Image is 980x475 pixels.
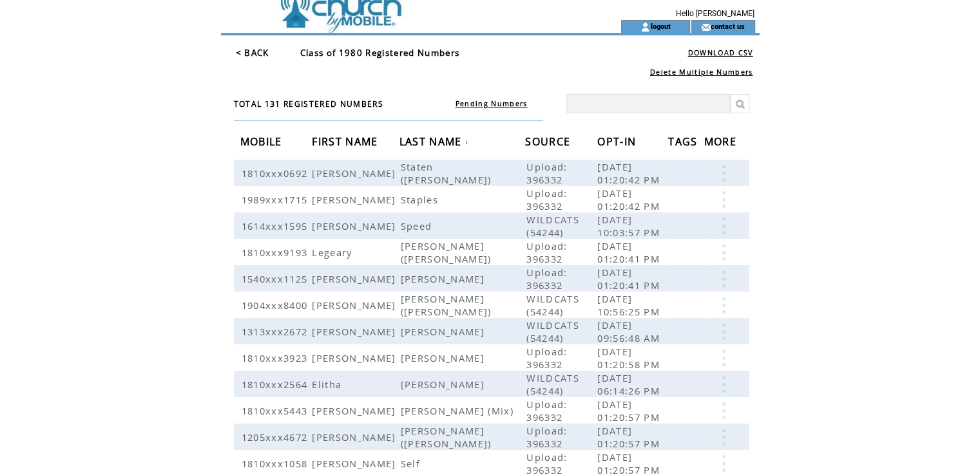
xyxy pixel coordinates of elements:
[242,193,311,206] span: 1989xxx1715
[597,424,663,450] span: [DATE] 01:20:57 PM
[312,193,399,206] span: [PERSON_NAME]
[312,325,399,338] span: [PERSON_NAME]
[668,131,700,155] span: TAGS
[597,187,663,212] span: [DATE] 01:20:42 PM
[399,138,470,145] a: LAST NAME↓
[401,193,441,206] span: Staples
[597,319,663,344] span: [DATE] 09:56:48 AM
[312,131,381,155] span: FIRST NAME
[456,99,528,108] a: Pending Numbers
[597,213,663,239] span: [DATE] 10:03:57 PM
[401,219,436,232] span: Speed
[312,351,399,364] span: [PERSON_NAME]
[242,378,311,391] span: 1810xxx2564
[526,371,579,397] span: WILDCATS (54244)
[526,187,567,212] span: Upload: 396332
[526,345,567,371] span: Upload: 396332
[640,22,650,32] img: account_icon.gif
[312,431,399,443] span: [PERSON_NAME]
[526,266,567,292] span: Upload: 396332
[711,22,745,30] a: contact us
[312,404,399,417] span: [PERSON_NAME]
[401,160,495,186] span: Staten ([PERSON_NAME])
[597,292,663,318] span: [DATE] 10:56:25 PM
[701,22,711,32] img: contact_us_icon.gif
[597,137,639,145] a: OPT-IN
[312,457,399,470] span: [PERSON_NAME]
[526,424,567,450] span: Upload: 396332
[704,131,740,155] span: MORE
[597,371,663,397] span: [DATE] 06:14:26 PM
[242,167,311,180] span: 1810xxx0692
[234,98,383,109] span: TOTAL 131 REGISTERED NUMBERS
[676,9,754,18] span: Hello [PERSON_NAME]
[401,351,488,364] span: [PERSON_NAME]
[526,398,567,424] span: Upload: 396332
[401,325,488,338] span: [PERSON_NAME]
[597,345,663,371] span: [DATE] 01:20:58 PM
[242,404,311,417] span: 1810xxx5443
[399,131,465,155] span: LAST NAME
[312,272,399,285] span: [PERSON_NAME]
[688,48,753,57] a: DOWNLOAD CSV
[597,160,663,186] span: [DATE] 01:20:42 PM
[526,213,579,239] span: WILDCATS (54244)
[312,299,399,312] span: [PERSON_NAME]
[525,131,573,155] span: SOURCE
[597,398,663,424] span: [DATE] 01:20:57 PM
[312,137,381,145] a: FIRST NAME
[240,137,285,145] a: MOBILE
[525,137,573,145] a: SOURCE
[597,266,663,292] span: [DATE] 01:20:41 PM
[242,351,311,364] span: 1810xxx3923
[668,137,700,145] a: TAGS
[401,292,495,318] span: [PERSON_NAME] ([PERSON_NAME])
[401,378,488,391] span: [PERSON_NAME]
[401,424,495,450] span: [PERSON_NAME] ([PERSON_NAME])
[312,246,355,259] span: Legeary
[242,272,311,285] span: 1540xxx1125
[650,68,753,77] a: Delete Multiple Numbers
[597,131,639,155] span: OPT-IN
[597,239,663,265] span: [DATE] 01:20:41 PM
[242,431,311,443] span: 1205xxx4672
[401,272,488,285] span: [PERSON_NAME]
[242,246,311,259] span: 1810xxx9193
[312,378,345,391] span: Elitha
[242,219,311,232] span: 1614xxx1595
[300,47,460,59] span: Class of 1980 Registered Numbers
[312,219,399,232] span: [PERSON_NAME]
[242,325,311,338] span: 1313xxx2672
[312,167,399,180] span: [PERSON_NAME]
[401,457,423,470] span: Self
[242,299,311,312] span: 1904xxx8400
[401,239,495,265] span: [PERSON_NAME] ([PERSON_NAME])
[526,160,567,186] span: Upload: 396332
[650,22,670,30] a: logout
[526,319,579,344] span: WILDCATS (54244)
[526,239,567,265] span: Upload: 396332
[240,131,285,155] span: MOBILE
[242,457,311,470] span: 1810xxx1058
[526,292,579,318] span: WILDCATS (54244)
[236,47,269,59] a: < BACK
[401,404,517,417] span: [PERSON_NAME] (Mix)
